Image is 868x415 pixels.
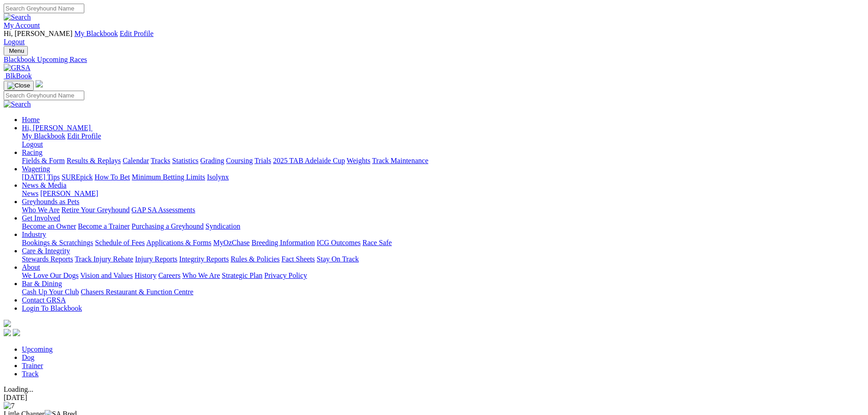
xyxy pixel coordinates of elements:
[22,206,864,214] div: Greyhounds as Pets
[22,239,864,247] div: Industry
[134,272,156,279] a: History
[62,206,130,214] a: Retire Your Greyhound
[4,56,864,64] a: Blackbook Upcoming Races
[22,345,53,353] a: Upcoming
[4,4,84,13] input: Search
[22,280,62,287] a: Bar & Dining
[67,132,101,140] a: Edit Profile
[123,157,149,164] a: Calendar
[231,255,280,263] a: Rules & Policies
[22,255,73,263] a: Stewards Reports
[4,385,33,393] span: Loading...
[22,214,60,222] a: Get Involved
[4,100,31,108] img: Search
[5,72,32,80] span: BlkBook
[22,190,864,198] div: News & Media
[4,329,11,336] img: facebook.svg
[22,173,60,181] a: [DATE] Tips
[146,239,211,246] a: Applications & Forms
[4,21,40,29] a: My Account
[200,157,224,164] a: Grading
[4,91,84,100] input: Search
[4,30,72,37] span: Hi, [PERSON_NAME]
[4,394,864,402] div: [DATE]
[252,239,315,246] a: Breeding Information
[22,222,76,230] a: Become an Owner
[4,38,25,46] a: Logout
[4,64,31,72] img: GRSA
[22,304,82,312] a: Login To Blackbook
[22,222,864,231] div: Get Involved
[4,13,31,21] img: Search
[81,288,193,296] a: Chasers Restaurant & Function Centre
[74,30,118,37] a: My Blackbook
[22,288,864,296] div: Bar & Dining
[207,173,229,181] a: Isolynx
[22,190,38,197] a: News
[205,222,240,230] a: Syndication
[40,190,98,197] a: [PERSON_NAME]
[372,157,428,164] a: Track Maintenance
[4,46,28,56] button: Toggle navigation
[22,124,91,132] span: Hi, [PERSON_NAME]
[95,173,130,181] a: How To Bet
[22,124,92,132] a: Hi, [PERSON_NAME]
[4,81,34,91] button: Toggle navigation
[36,80,43,87] img: logo-grsa-white.png
[9,47,24,54] span: Menu
[22,173,864,181] div: Wagering
[62,173,92,181] a: SUREpick
[22,255,864,263] div: Care & Integrity
[22,132,66,140] a: My Blackbook
[22,116,40,123] a: Home
[22,140,43,148] a: Logout
[347,157,370,164] a: Weights
[132,206,195,214] a: GAP SA Assessments
[22,272,864,280] div: About
[282,255,315,263] a: Fact Sheets
[132,222,204,230] a: Purchasing a Greyhound
[22,247,70,255] a: Care & Integrity
[22,206,60,214] a: Who We Are
[317,255,359,263] a: Stay On Track
[22,157,65,164] a: Fields & Form
[22,296,66,304] a: Contact GRSA
[22,362,43,369] a: Trainer
[22,198,79,205] a: Greyhounds as Pets
[179,255,229,263] a: Integrity Reports
[22,370,39,378] a: Track
[22,132,864,149] div: Hi, [PERSON_NAME]
[264,272,307,279] a: Privacy Policy
[4,320,11,327] img: logo-grsa-white.png
[22,157,864,165] div: Racing
[7,82,30,89] img: Close
[135,255,177,263] a: Injury Reports
[22,149,42,156] a: Racing
[22,288,79,296] a: Cash Up Your Club
[132,173,205,181] a: Minimum Betting Limits
[158,272,180,279] a: Careers
[22,239,93,246] a: Bookings & Scratchings
[22,354,35,361] a: Dog
[13,329,20,336] img: twitter.svg
[226,157,253,164] a: Coursing
[22,231,46,238] a: Industry
[172,157,199,164] a: Statistics
[120,30,154,37] a: Edit Profile
[317,239,360,246] a: ICG Outcomes
[182,272,220,279] a: Who We Are
[362,239,391,246] a: Race Safe
[80,272,133,279] a: Vision and Values
[254,157,271,164] a: Trials
[22,263,40,271] a: About
[95,239,144,246] a: Schedule of Fees
[273,157,345,164] a: 2025 TAB Adelaide Cup
[222,272,262,279] a: Strategic Plan
[151,157,170,164] a: Tracks
[67,157,121,164] a: Results & Replays
[4,72,32,80] a: BlkBook
[4,30,864,46] div: My Account
[78,222,130,230] a: Become a Trainer
[22,165,50,173] a: Wagering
